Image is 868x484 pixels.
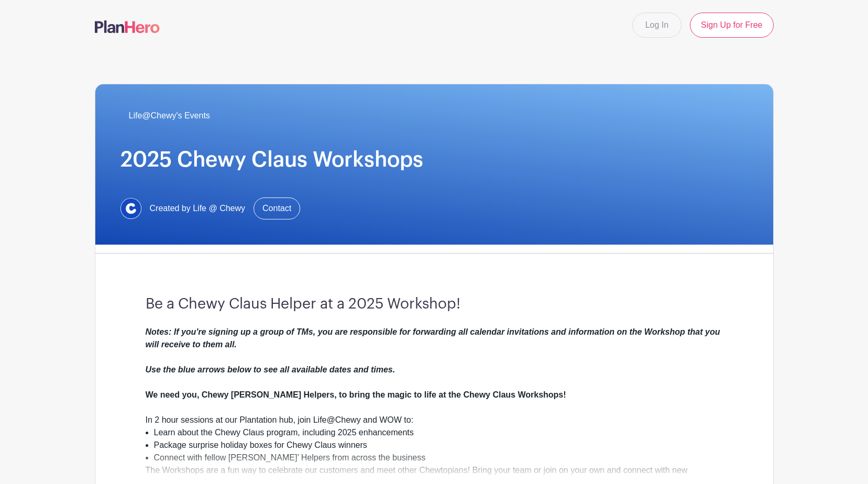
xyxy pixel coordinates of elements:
span: Life@Chewy's Events [129,109,210,122]
span: Created by Life @ Chewy [150,202,246,215]
img: 1629734264472.jfif [120,198,141,219]
em: Notes: If you're signing up a group of TMs, you are responsible for forwarding all calendar invit... [146,327,720,374]
li: Connect with fellow [PERSON_NAME]’ Helpers from across the business [154,452,723,464]
div: In 2 hour sessions at our Plantation hub, join Life@Chewy and WOW to: [146,414,723,426]
img: logo-507f7623f17ff9eddc593b1ce0a138ce2505c220e1c5a4e2b4648c50719b7d32.svg [95,20,160,33]
li: Learn about the Chewy Claus program, including 2025 enhancements [154,426,723,439]
h3: Be a Chewy Claus Helper at a 2025 Workshop! [146,295,723,313]
a: Sign Up for Free [690,13,773,38]
a: Log In [632,13,682,38]
a: Contact [254,197,300,219]
h1: 2025 Chewy Claus Workshops [120,147,748,172]
strong: We need you, Chewy [PERSON_NAME] Helpers, to bring the magic to life at the Chewy Claus Workshops! [146,390,566,399]
li: Package surprise holiday boxes for Chewy Claus winners [154,439,723,452]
